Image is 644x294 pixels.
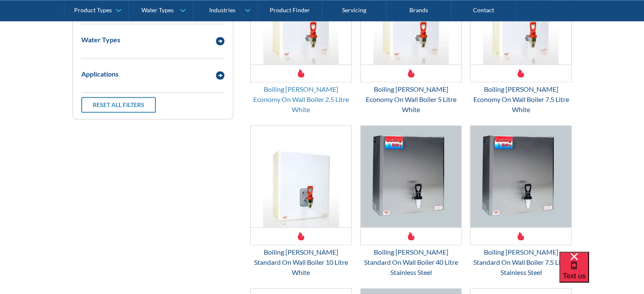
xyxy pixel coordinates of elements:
[360,84,462,115] div: Boiling [PERSON_NAME] Economy On Wall Boiler 5 Litre White
[470,247,572,278] div: Boiling [PERSON_NAME] Standard On Wall Boiler 7.5 Litre Stainless Steel
[251,126,351,227] img: Boiling Billy Standard On Wall Boiler 10 Litre White
[250,247,352,278] div: Boiling [PERSON_NAME] Standard On Wall Boiler 10 Litre White
[81,35,120,45] div: Water Types
[360,247,462,278] div: Boiling [PERSON_NAME] Standard On Wall Boiler 40 Litre Stainless Steel
[74,7,112,14] div: Product Types
[81,69,119,79] div: Applications
[81,97,156,113] a: Reset all filters
[470,126,571,227] img: Boiling Billy Standard On Wall Boiler 7.5 Litre Stainless Steel
[559,252,644,294] iframe: podium webchat widget bubble
[360,125,462,278] a: Boiling Billy Standard On Wall Boiler 40 Litre Stainless SteelBoiling [PERSON_NAME] Standard On W...
[470,84,572,115] div: Boiling [PERSON_NAME] Economy On Wall Boiler 7.5 Litre White
[250,125,352,278] a: Boiling Billy Standard On Wall Boiler 10 Litre WhiteBoiling [PERSON_NAME] Standard On Wall Boiler...
[250,84,352,115] div: Boiling [PERSON_NAME] Economy On Wall Boiler 2.5 Litre White
[141,7,174,14] div: Water Types
[209,7,235,14] div: Industries
[361,126,462,227] img: Boiling Billy Standard On Wall Boiler 40 Litre Stainless Steel
[470,125,572,278] a: Boiling Billy Standard On Wall Boiler 7.5 Litre Stainless SteelBoiling [PERSON_NAME] Standard On ...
